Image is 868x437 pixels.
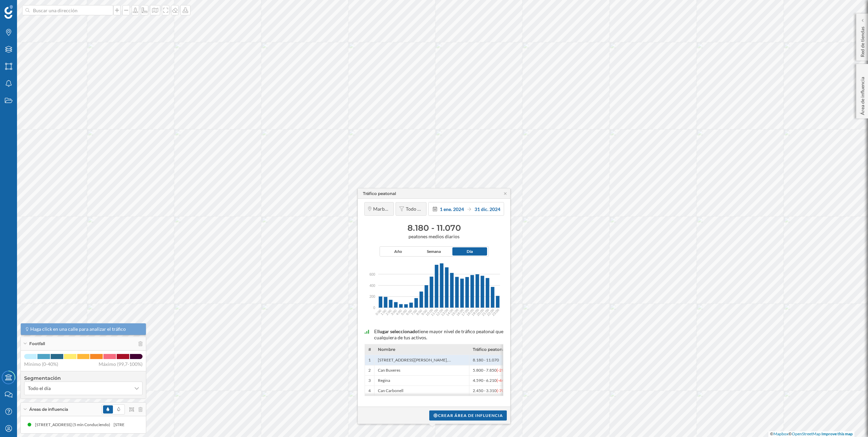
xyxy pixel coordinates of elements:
text: 22:00 [486,308,495,317]
text: 8:00 [416,309,423,316]
p: Área de influencia [859,74,866,115]
text: 12:00 [435,308,444,317]
span: 2 [368,368,371,373]
span: 200 [369,294,375,299]
span: 5.800 - 7.850 [473,368,509,373]
p: Red de tiendas [859,24,866,57]
a: OpenStreetMap [792,431,821,436]
span: Áreas de influencia [29,406,68,412]
text: 17:00 [461,308,470,317]
span: Máximo (99,7-100%) [99,361,143,368]
text: 5:00 [400,309,408,316]
span: Todo el día [406,206,423,212]
span: El [374,328,378,334]
span: Día [467,248,473,255]
span: 4.590 - 6.210 [473,378,509,383]
text: 1:00 [380,309,387,316]
text: 16:00 [456,308,465,317]
h3: 8.180 - 11.070 [361,223,507,233]
text: 4:00 [395,309,403,316]
a: Mapbox [773,431,788,436]
text: 14:00 [446,308,454,317]
span: Can Buxeres [378,368,400,373]
text: 11:00 [430,308,439,317]
span: (-29%) [497,368,509,373]
text: 19:00 [471,308,480,317]
span: 600 [369,272,375,277]
div: Tráfico peatonal [363,190,396,196]
text: 20:00 [476,308,485,317]
h4: Segmentación [24,375,143,382]
span: Marbella [373,206,390,212]
span: tiene mayor nivel de tráfico peatonal que cualquiera de tus activos. [374,328,503,340]
span: 2.450 - 3.310 [473,388,509,393]
span: [STREET_ADDRESS][PERSON_NAME],… [378,357,451,363]
span: Todo el día [28,385,51,392]
span: # [368,347,371,352]
a: Improve this map [821,431,853,436]
span: Semana [427,248,441,255]
span: lugar seleccionado [378,328,418,334]
text: 9:00 [421,309,428,316]
text: 2:00 [385,309,393,316]
img: Geoblink Logo [4,5,13,19]
span: 4 [368,388,371,393]
text: 13:00 [440,308,449,317]
text: 0:00 [375,309,382,316]
span: Footfall [29,341,45,347]
div: [STREET_ADDRESS] (5 min Conduciendo) [113,421,192,428]
text: 3:00 [390,309,398,316]
span: 0 [373,305,375,310]
span: 3 [368,378,371,383]
text: 18:00 [466,308,475,317]
span: peatones medios diarios [361,233,507,240]
text: 10:00 [425,308,434,317]
span: Mínimo (0-40%) [24,361,58,368]
span: Año [394,248,402,255]
text: 23:00 [491,308,500,317]
span: 1 ene. 2024 [440,206,464,212]
span: (-44%) [497,378,509,383]
span: 8.180 - 11.070 [473,357,500,363]
span: (-70%) [497,388,509,393]
span: Tráfico peatonal en el tramo [473,347,510,352]
span: Nombre [378,347,395,352]
span: Soporte [14,5,38,11]
text: 7:00 [411,309,418,316]
span: 31 dic. 2024 [474,206,500,212]
div: [STREET_ADDRESS] (5 min Conduciendo) [35,421,113,428]
span: Haga click en una calle para analizar el tráfico [30,326,126,333]
text: 21:00 [481,308,490,317]
span: 1 [368,357,371,363]
span: Regina [378,378,390,383]
span: 400 [369,283,375,288]
text: 6:00 [405,309,413,316]
img: intelligent_assistant_bucket_2.svg [365,330,369,334]
div: © © [768,431,854,437]
text: 15:00 [451,308,460,317]
span: Can Carbonell [378,388,403,393]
